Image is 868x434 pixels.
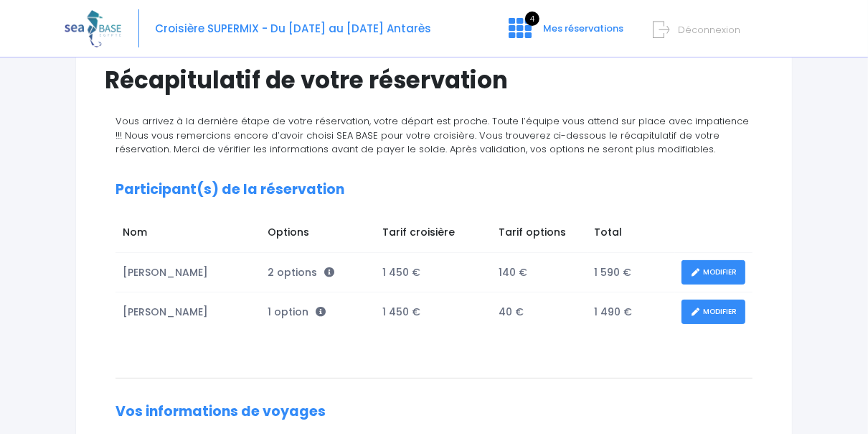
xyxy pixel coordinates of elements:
a: MODIFIER [681,260,745,285]
td: 1 450 € [376,292,492,332]
td: 1 590 € [588,253,675,292]
td: Tarif croisière [376,218,492,252]
a: MODIFIER [681,300,745,325]
td: 40 € [491,292,587,332]
td: 1 490 € [588,292,675,332]
a: 4 Mes réservations [497,27,632,40]
td: Total [588,218,675,252]
span: Croisière SUPERMIX - Du [DATE] au [DATE] Antarès [155,21,431,36]
td: 1 450 € [376,253,492,292]
span: 1 option [268,305,326,319]
span: 2 options [268,265,334,280]
td: [PERSON_NAME] [115,292,260,332]
td: Options [260,218,376,252]
td: Nom [115,218,260,252]
td: 140 € [491,253,587,292]
span: Déconnexion [678,23,740,37]
h2: Participant(s) de la réservation [115,182,753,198]
td: Tarif options [491,218,587,252]
span: 4 [525,11,539,26]
span: Mes réservations [543,22,623,35]
h1: Récapitulatif de votre réservation [105,66,763,94]
td: [PERSON_NAME] [115,253,260,292]
span: Vous arrivez à la dernière étape de votre réservation, votre départ est proche. Toute l’équipe vo... [115,114,749,156]
h2: Vos informations de voyages [115,404,753,420]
